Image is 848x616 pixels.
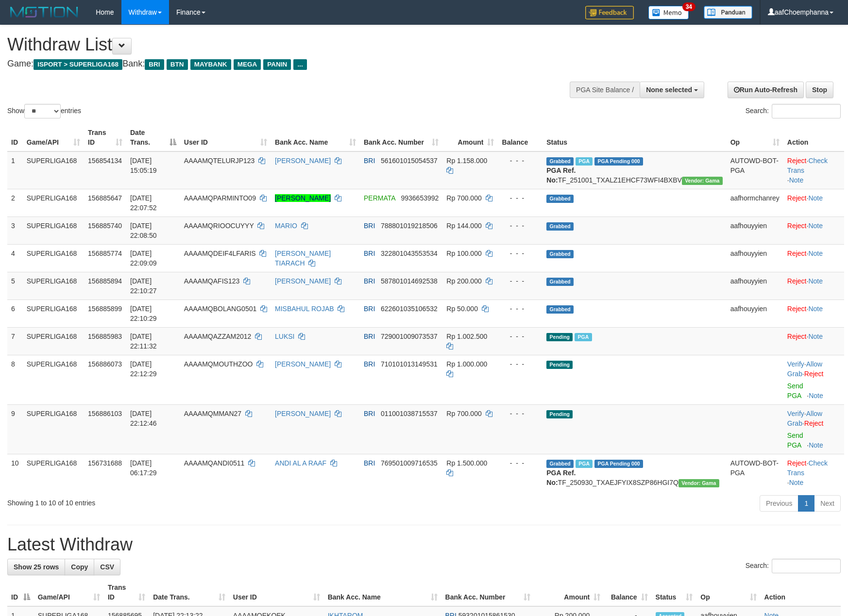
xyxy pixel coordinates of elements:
[381,333,438,340] span: Copy 729001009073537 to clipboard
[293,59,306,70] span: ...
[184,277,239,285] span: AAAAMQAFIS123
[7,454,23,491] td: 10
[130,250,157,267] span: [DATE] 22:09:09
[7,35,556,54] h1: Withdraw List
[88,333,122,340] span: 156885983
[401,194,439,202] span: Copy 9936653992 to clipboard
[7,535,841,554] h1: Latest Withdraw
[7,355,23,404] td: 8
[787,360,804,368] a: Verify
[576,157,593,166] span: Marked by aafsengchandara
[808,194,823,202] a: Note
[808,305,823,313] a: Note
[761,579,841,606] th: Action
[783,244,844,272] td: ·
[502,276,539,286] div: - - -
[94,559,120,575] a: CSV
[640,82,704,98] button: None selected
[809,441,823,449] a: Note
[381,157,438,165] span: Copy 561601015054537 to clipboard
[772,104,841,118] input: Search:
[806,82,833,98] a: Stop
[275,157,331,165] a: [PERSON_NAME]
[772,559,841,573] input: Search:
[446,360,487,368] span: Rp 1.000.000
[84,124,126,151] th: Trans ID: activate to sort column ascending
[7,559,65,575] a: Show 25 rows
[787,410,804,417] a: Verify
[7,104,81,118] label: Show entries
[696,579,760,606] th: Op: activate to sort column ascending
[7,124,23,151] th: ID
[498,124,543,151] th: Balance
[23,404,84,454] td: SUPERLIGA168
[787,157,828,174] a: Check Trans
[100,563,114,571] span: CSV
[23,300,84,327] td: SUPERLIGA168
[229,579,324,606] th: User ID: activate to sort column ascending
[652,579,697,606] th: Status: activate to sort column ascending
[502,332,539,341] div: - - -
[543,151,726,189] td: TF_251001_TXALZ1EHCF73WFI4BXBV
[502,458,539,468] div: - - -
[502,409,539,418] div: - - -
[130,333,157,350] span: [DATE] 22:11:32
[727,124,783,151] th: Op: activate to sort column ascending
[502,304,539,314] div: - - -
[502,249,539,258] div: - - -
[546,410,573,418] span: Pending
[364,222,375,230] span: BRI
[364,305,375,313] span: BRI
[783,355,844,404] td: · ·
[441,579,535,606] th: Bank Acc. Number: activate to sort column ascending
[180,124,271,151] th: User ID: activate to sort column ascending
[275,333,294,340] a: LUKSI
[546,460,574,468] span: Grabbed
[446,250,481,257] span: Rp 100.000
[446,459,487,467] span: Rp 1.500.000
[446,410,481,417] span: Rp 700.000
[446,277,481,285] span: Rp 200.000
[184,250,256,257] span: AAAAMQDEIF4LFARIS
[787,250,807,257] a: Reject
[646,86,692,94] span: None selected
[275,222,297,230] a: MARIO
[130,410,157,427] span: [DATE] 22:12:46
[809,392,823,400] a: Note
[7,327,23,355] td: 7
[787,360,822,378] a: Allow Grab
[130,277,157,295] span: [DATE] 22:10:27
[543,454,726,491] td: TF_250930_TXAEJFYIX8SZP86HGI7Q
[271,124,360,151] th: Bank Acc. Name: activate to sort column ascending
[23,244,84,272] td: SUPERLIGA168
[502,193,539,203] div: - - -
[787,459,807,467] a: Reject
[381,222,438,230] span: Copy 788801019218506 to clipboard
[364,333,375,340] span: BRI
[7,151,23,189] td: 1
[787,333,807,340] a: Reject
[275,459,326,467] a: ANDI AL A RAAF
[570,82,640,98] div: PGA Site Balance /
[275,250,331,267] a: [PERSON_NAME] TIARACH
[787,432,803,449] a: Send PGA
[23,355,84,404] td: SUPERLIGA168
[275,194,331,202] a: [PERSON_NAME]
[787,305,807,313] a: Reject
[594,157,643,166] span: PGA Pending
[446,305,478,313] span: Rp 50.000
[34,579,104,606] th: Game/API: activate to sort column ascending
[167,59,188,70] span: BTN
[787,360,822,378] span: ·
[798,495,814,512] a: 1
[502,221,539,231] div: - - -
[263,59,291,70] span: PANIN
[381,250,438,257] span: Copy 322801043553534 to clipboard
[808,333,823,340] a: Note
[7,59,556,69] h4: Game: Bank:
[727,300,783,327] td: aafhouyyien
[184,333,252,340] span: AAAAMQAZZAM2012
[364,250,375,257] span: BRI
[23,272,84,300] td: SUPERLIGA168
[727,189,783,216] td: aafhormchanrey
